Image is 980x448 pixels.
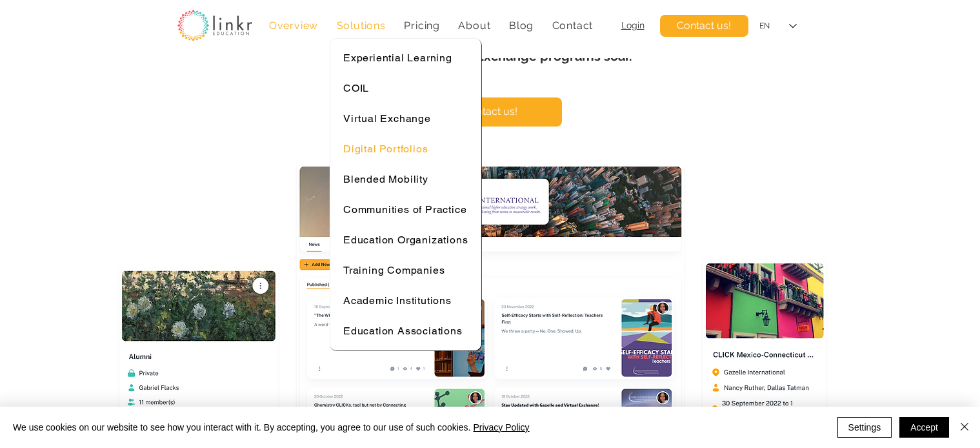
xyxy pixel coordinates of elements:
span: Experiential Learning [343,52,452,64]
a: Blog [503,13,541,38]
a: Academic Institutions [337,288,474,313]
img: Close [957,419,972,434]
span: Digital Portfolios [343,143,428,155]
span: Communities of Practice [343,203,466,216]
a: Education Associations [337,318,474,343]
div: Language Selector: English [750,12,806,41]
span: Solutions [337,19,386,32]
div: EN [759,21,770,32]
a: Privacy Policy [473,422,529,433]
img: linkr hero 2.png [704,261,825,440]
span: Training Companies [343,264,445,276]
span: Contact [552,19,594,32]
a: Blended Mobility [337,167,474,192]
div: Solutions [330,38,481,351]
span: Pricing [404,19,440,32]
span: About [458,19,490,32]
div: About [452,13,497,38]
span: Contact us! [677,19,731,33]
div: Solutions [330,13,392,38]
a: Experiential Learning [337,45,474,70]
a: Login [621,20,645,30]
img: linkr hero 4.png [121,270,277,411]
a: COIL [337,76,474,101]
a: Contact us! [660,15,748,37]
a: Contact [545,13,599,38]
button: Close [957,417,972,438]
span: Virtual Exchange [343,112,431,125]
button: Settings [837,417,892,438]
span: Contact us! [463,105,517,119]
a: Digital Portfolios [337,136,474,161]
a: Virtual Exchange [337,106,474,131]
button: Accept [899,417,949,438]
span: Overview [269,19,318,32]
span: Education Associations [343,325,463,337]
a: Overview [263,13,325,38]
a: Training Companies [337,258,474,283]
a: Pricing [397,13,446,38]
a: Contact us! [419,97,562,127]
span: COIL [343,82,369,94]
span: Blended Mobility [343,173,428,185]
span: Education Organizations [343,234,468,246]
nav: Site [263,13,600,38]
img: linkr_logo_transparentbg.png [177,10,252,41]
a: Communities of Practice [337,197,474,222]
a: Education Organizations [337,227,474,252]
span: Blog [509,19,534,32]
span: We use cookies on our website to see how you interact with it. By accepting, you agree to our use... [13,422,530,433]
span: Academic Institutions [343,294,452,307]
